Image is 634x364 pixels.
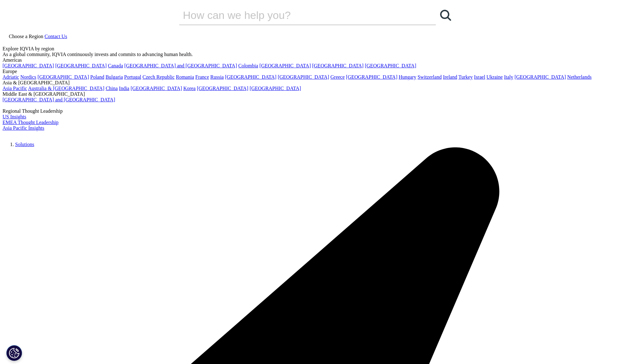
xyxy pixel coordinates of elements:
a: [GEOGRAPHIC_DATA] [278,74,329,80]
a: [GEOGRAPHIC_DATA] [38,74,89,80]
svg: Search [440,10,451,21]
a: Romania [176,74,194,80]
a: Korea [183,86,195,91]
a: Israel [474,74,486,80]
a: Colombia [238,63,258,68]
div: Asia & [GEOGRAPHIC_DATA] [3,80,631,86]
a: [GEOGRAPHIC_DATA] [55,63,107,68]
a: US Insights [3,114,26,119]
div: As a global community, IQVIA continuously invests and commits to advancing human health. [3,52,631,57]
a: Ireland [443,74,457,80]
a: Italy [504,74,513,80]
a: [GEOGRAPHIC_DATA] [515,74,566,80]
button: Configuración de cookies [6,345,22,361]
a: Russia [210,74,224,80]
a: Adriatic [3,74,19,80]
div: Regional Thought Leadership [3,108,631,114]
a: Turkey [458,74,473,80]
a: Nordics [20,74,36,80]
a: [GEOGRAPHIC_DATA] [225,74,276,80]
a: Greece [330,74,345,80]
a: [GEOGRAPHIC_DATA] [346,74,397,80]
a: [GEOGRAPHIC_DATA] [3,63,54,68]
a: Search [436,6,455,25]
a: Ukraine [486,74,503,80]
div: Americas [3,57,631,63]
a: [GEOGRAPHIC_DATA] [259,63,311,68]
a: Czech Republic [143,74,175,80]
div: Middle East & [GEOGRAPHIC_DATA] [3,91,631,97]
a: [GEOGRAPHIC_DATA] [197,86,248,91]
a: Portugal [124,74,141,80]
a: EMEA Thought Leadership [3,120,58,125]
input: Search [179,6,418,25]
a: [GEOGRAPHIC_DATA] and [GEOGRAPHIC_DATA] [124,63,237,68]
a: [GEOGRAPHIC_DATA] and [GEOGRAPHIC_DATA] [3,97,115,102]
a: Asia Pacific Insights [3,125,44,131]
a: [GEOGRAPHIC_DATA] [131,86,182,91]
a: Asia Pacific [3,86,27,91]
a: China [106,86,118,91]
a: India [119,86,129,91]
a: Poland [90,74,104,80]
a: [GEOGRAPHIC_DATA] [365,63,416,68]
a: Australia & [GEOGRAPHIC_DATA] [28,86,104,91]
a: Hungary [398,74,416,80]
a: France [195,74,209,80]
span: Choose a Region [9,34,43,39]
a: [GEOGRAPHIC_DATA] [312,63,364,68]
a: Canada [108,63,123,68]
div: Explore IQVIA by region [3,46,631,52]
a: Switzerland [417,74,441,80]
a: Netherlands [567,74,591,80]
a: Contact Us [44,34,67,39]
div: Europe [3,69,631,74]
a: Bulgaria [106,74,123,80]
a: [GEOGRAPHIC_DATA] [250,86,301,91]
a: Solutions [15,142,34,147]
